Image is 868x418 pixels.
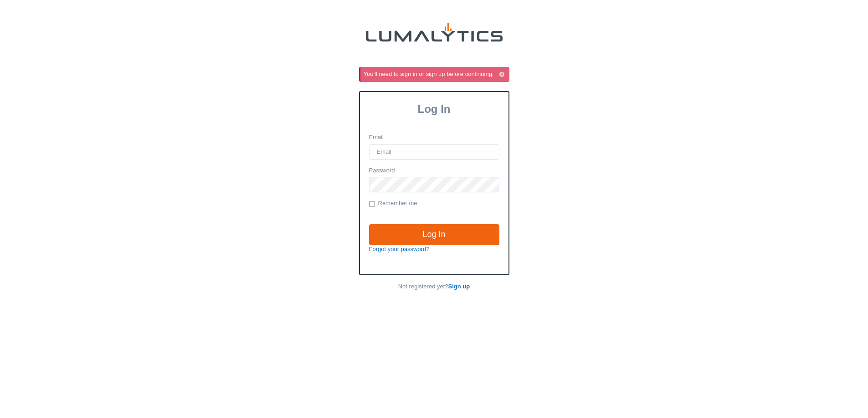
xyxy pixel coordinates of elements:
input: Email [369,144,499,160]
a: Forgot your password? [369,246,430,252]
img: lumalytics-black-e9b537c871f77d9ce8d3a6940f85695cd68c596e3f819dc492052d1098752254.png [366,23,503,42]
label: Email [369,133,384,142]
p: Not registered yet? [359,282,509,291]
label: Password [369,166,395,175]
a: Sign up [448,283,470,290]
label: Remember me [369,199,417,208]
h3: Log In [360,103,508,116]
div: You'll need to sign in or sign up before continuing. [364,70,508,79]
input: Remember me [369,201,375,207]
input: Log In [369,224,499,245]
